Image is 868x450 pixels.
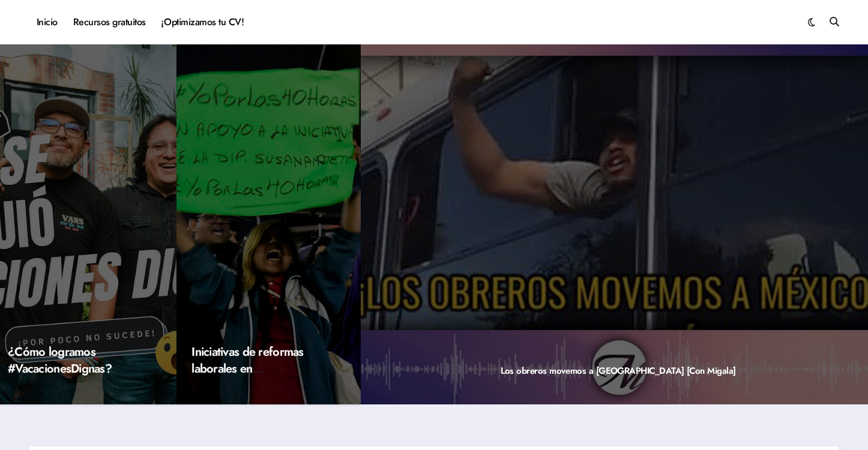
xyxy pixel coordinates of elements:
a: ¿Cómo logramos #VacacionesDignas? [8,343,112,377]
a: Los obreros movemos a [GEOGRAPHIC_DATA] [Con Migala] [501,364,736,377]
a: Inicio [29,6,65,38]
a: Iniciativas de reformas laborales en [GEOGRAPHIC_DATA] (2023) [191,343,308,411]
a: Recursos gratuitos [65,6,154,38]
a: ¡Optimizamos tu CV! [154,6,252,38]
